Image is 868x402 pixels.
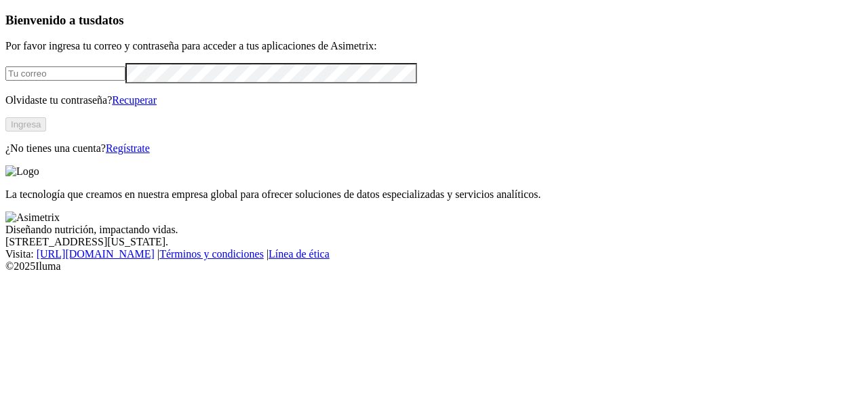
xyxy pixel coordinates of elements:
[5,248,863,260] div: Visita : | |
[269,248,330,260] a: Línea de ética
[5,236,863,248] div: [STREET_ADDRESS][US_STATE].
[5,94,863,106] p: Olvidaste tu contraseña?
[5,66,125,81] input: Tu correo
[159,248,264,260] a: Términos y condiciones
[5,212,60,224] img: Asimetrix
[112,94,157,106] a: Recuperar
[37,248,155,260] a: [URL][DOMAIN_NAME]
[5,13,863,28] h3: Bienvenido a tus
[106,142,150,154] a: Regístrate
[5,188,863,201] p: La tecnología que creamos en nuestra empresa global para ofrecer soluciones de datos especializad...
[5,40,863,52] p: Por favor ingresa tu correo y contraseña para acceder a tus aplicaciones de Asimetrix:
[5,260,863,273] div: © 2025 Iluma
[5,165,39,178] img: Logo
[5,142,863,155] p: ¿No tienes una cuenta?
[5,224,863,236] div: Diseñando nutrición, impactando vidas.
[95,13,124,27] span: datos
[5,117,46,132] button: Ingresa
